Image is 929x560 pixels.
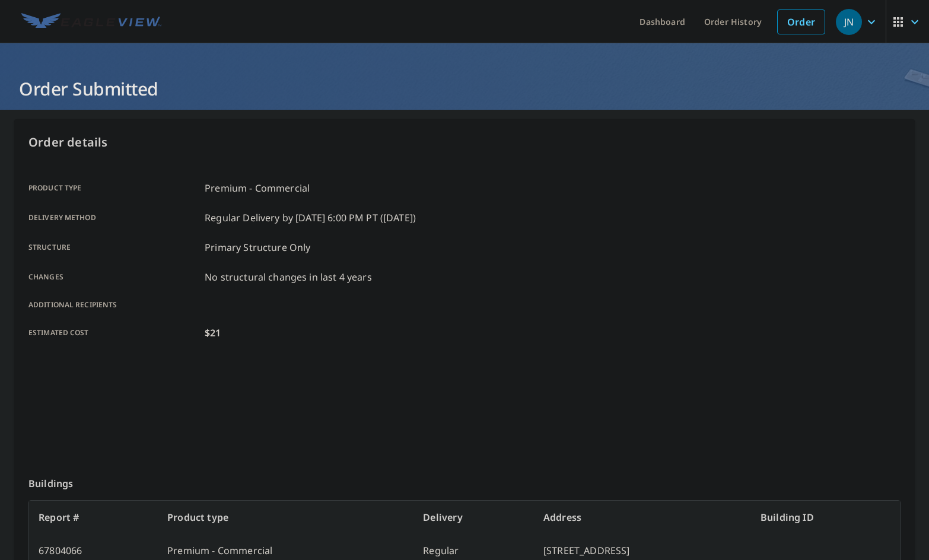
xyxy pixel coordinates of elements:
h1: Order Submitted [14,77,915,101]
p: No structural changes in last 4 years [205,270,372,284]
th: Report # [29,501,158,534]
p: Premium - Commercial [205,181,310,195]
p: Product type [28,181,200,195]
div: JN [836,9,862,35]
p: Estimated cost [28,326,200,340]
p: Regular Delivery by [DATE] 6:00 PM PT ([DATE]) [205,211,416,225]
th: Delivery [413,501,534,534]
th: Building ID [751,501,900,534]
th: Address [534,501,751,534]
img: EV Logo [21,13,161,31]
p: Structure [28,240,200,254]
a: Order [777,9,825,34]
p: Buildings [28,462,901,500]
p: Primary Structure Only [205,240,310,254]
p: Changes [28,270,200,284]
p: Delivery method [28,211,200,225]
p: Order details [28,133,901,151]
th: Product type [158,501,413,534]
p: $21 [205,326,221,340]
p: Additional recipients [28,300,200,310]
